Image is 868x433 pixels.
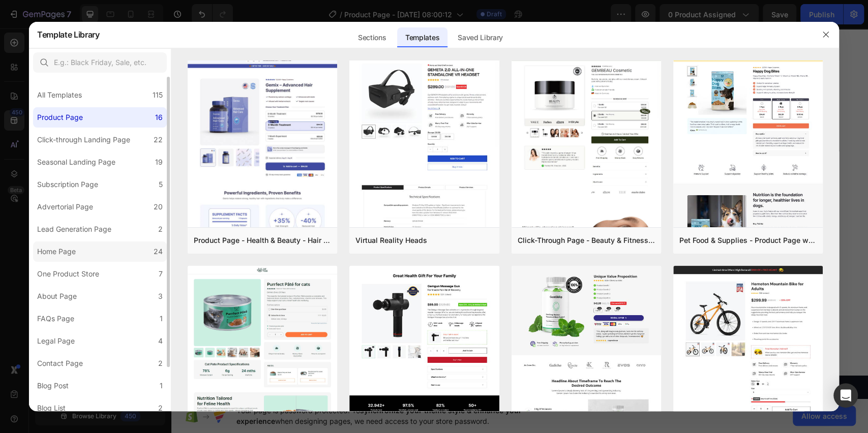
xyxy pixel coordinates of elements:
[37,201,93,213] div: Advertorial Page
[153,89,163,101] div: 115
[37,178,98,191] div: Subscription Page
[160,380,163,392] div: 1
[37,313,74,325] div: FAQs Page
[389,45,502,54] strong: Natural Bee Propolis Power
[37,156,115,168] div: Seasonal Landing Page
[435,194,461,217] button: increment
[324,353,373,364] div: Back to Top ↑
[320,18,333,30] button: Carousel Next Arrow
[154,245,163,258] div: 24
[355,234,427,246] div: Virtual Reality Heads
[37,357,83,369] div: Contact Page
[389,72,644,97] p: – 20 cm 3-zone Octaspring® core adapts to every [MEDICAL_DATA].
[154,201,163,213] div: 20
[679,234,817,246] div: Pet Food & Supplies - Product Page with Bundle
[389,74,463,82] strong: Excellent Support
[372,239,646,266] button: ADD TO CART
[37,290,77,302] div: About Page
[37,111,83,123] div: Product Page
[389,44,644,68] p: – Antibacterial, antifungal, and soothing for a fresher rest.
[37,245,76,258] div: Home Page
[158,290,163,302] div: 3
[37,402,66,414] div: Blog List
[473,245,546,260] div: ADD TO CART
[386,288,591,300] p: Discover the benefits of propolis in your mattress
[157,254,201,264] p: Verified buyer
[580,196,638,213] div: €649,99
[397,27,447,48] div: Templates
[381,194,407,217] button: decrement
[155,156,163,168] div: 19
[37,21,100,48] h2: Template Library
[64,254,139,266] p: -[PERSON_NAME]
[37,223,111,235] div: Lead Generation Page
[159,178,163,191] div: 5
[154,134,163,146] div: 22
[159,268,163,280] div: 7
[158,223,163,235] div: 2
[389,101,644,125] p: – Dual reversible core lets couples choose firmness and minimize motion transfer.
[389,131,481,139] strong: Breathable & Hygienic
[37,89,82,101] div: All Templates
[64,210,327,246] p: "The transformation in my dog's overall health since switching to this food has been remarkable. ...
[484,165,534,173] u: Find out more
[37,380,69,392] div: Blog Post
[833,383,858,408] div: Open Intercom Messenger
[194,234,331,246] div: Product Page - Health & Beauty - Hair Supplement
[37,335,75,347] div: Legal Page
[158,335,163,347] div: 4
[33,52,167,73] input: E.g.: Black Friday, Sale, etc.
[37,268,99,280] div: One Product Store
[472,161,547,178] button: <p><u>Find out more</u></p>
[350,27,394,48] div: Sections
[407,194,435,217] input: quantity
[518,234,655,246] div: Click-Through Page - Beauty & Fitness - Cosmetic
[386,328,522,340] p: Who is this mattress perfect for?
[160,313,163,325] div: 1
[389,129,644,153] p: – 8x more breathable, cooler, and protected against bacteria and odors.
[155,111,163,123] div: 16
[450,27,511,48] div: Saved Library
[158,402,163,414] div: 2
[389,102,433,111] strong: Adjustable
[37,134,130,146] div: Click-through Landing Page
[158,357,163,369] div: 2
[513,194,572,213] div: €487,49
